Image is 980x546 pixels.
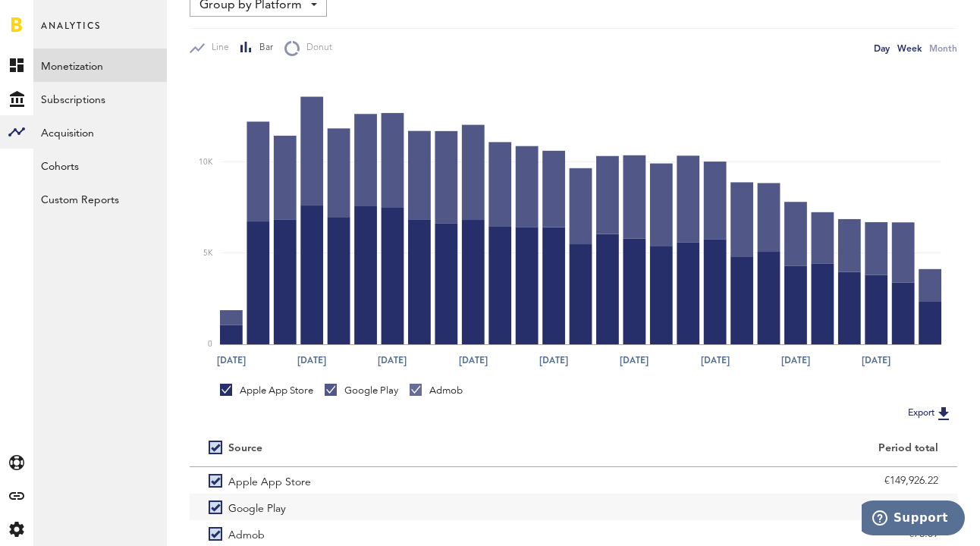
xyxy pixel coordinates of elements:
[220,384,313,397] div: Apple App Store
[781,353,810,367] text: [DATE]
[934,404,953,422] img: Export
[228,467,311,494] span: Apple App Store
[592,496,938,519] div: €111,973.25
[459,353,488,367] text: [DATE]
[874,40,890,56] div: Day
[228,442,262,455] div: Source
[592,442,938,455] div: Period total
[297,353,326,367] text: [DATE]
[862,353,890,367] text: [DATE]
[378,353,407,367] text: [DATE]
[41,17,101,49] span: Analytics
[300,42,332,55] span: Donut
[33,149,167,182] a: Cohorts
[33,182,167,215] a: Custom Reports
[208,340,212,348] text: 0
[929,40,957,56] div: Month
[203,249,213,257] text: 5K
[217,353,246,367] text: [DATE]
[897,40,922,56] div: Week
[903,403,957,423] button: Export
[228,494,286,520] span: Google Play
[33,82,167,115] a: Subscriptions
[410,384,463,397] div: Admob
[325,384,398,397] div: Google Play
[205,42,229,55] span: Line
[592,469,938,492] div: €149,926.22
[620,353,649,367] text: [DATE]
[862,500,965,538] iframe: Opens a widget where you can find more information
[199,158,213,166] text: 10K
[592,522,938,545] div: €78.09
[33,115,167,149] a: Acquisition
[539,353,568,367] text: [DATE]
[33,49,167,82] a: Monetization
[701,353,730,367] text: [DATE]
[253,42,273,55] span: Bar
